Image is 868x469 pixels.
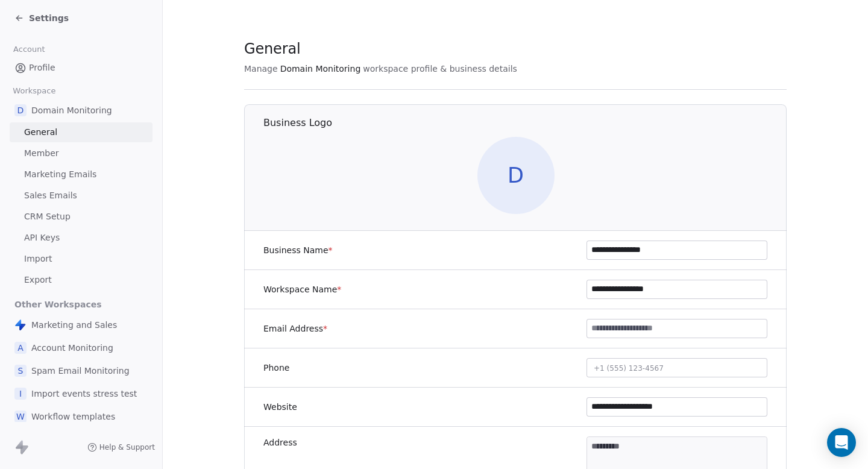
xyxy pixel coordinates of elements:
span: Profile [29,61,55,74]
a: Import [10,249,153,269]
span: W [14,411,27,423]
span: workspace profile & business details [363,63,517,75]
span: Domain Monitoring [31,104,112,116]
span: CRM Setup [24,210,71,223]
span: Workflow templates [31,411,115,423]
label: Address [263,436,297,449]
img: Swipe%20One%20Logo%201-1.svg [14,319,27,331]
a: API Keys [10,228,153,248]
span: General [244,40,301,58]
span: +1 (555) 123-4567 [594,364,664,373]
a: Member [10,143,153,163]
span: I [14,388,27,400]
span: Help & Support [99,442,155,452]
h1: Business Logo [263,116,787,130]
a: CRM Setup [10,207,153,227]
span: Domain Monitoring [280,63,361,75]
button: +1 (555) 123-4567 [587,358,767,377]
span: General [24,126,57,139]
span: Other Workspaces [10,295,107,314]
span: A [14,342,27,354]
a: Marketing Emails [10,165,153,184]
span: Account Monitoring [31,342,113,354]
a: General [10,122,153,142]
span: D [477,137,555,214]
a: Export [10,270,153,290]
span: Sales Emails [24,189,77,202]
span: Marketing Emails [24,168,96,181]
span: S [14,365,27,377]
label: Phone [263,362,289,374]
span: Workspace [8,82,61,100]
span: Marketing and Sales [31,319,117,331]
div: Open Intercom Messenger [827,428,856,457]
span: Account [8,40,50,58]
label: Workspace Name [263,283,341,295]
span: API Keys [24,231,60,244]
label: Website [263,401,297,413]
span: Settings [29,12,69,24]
span: Import events stress test [31,388,137,400]
a: Settings [14,12,69,24]
label: Business Name [263,244,333,256]
span: D [14,104,27,116]
span: Manage [244,63,278,75]
span: Export [24,274,52,286]
a: Help & Support [87,442,155,452]
a: Sales Emails [10,186,153,206]
span: Member [24,147,59,160]
a: Profile [10,58,153,78]
label: Email Address [263,323,327,335]
span: Import [24,253,52,265]
span: Spam Email Monitoring [31,365,130,377]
